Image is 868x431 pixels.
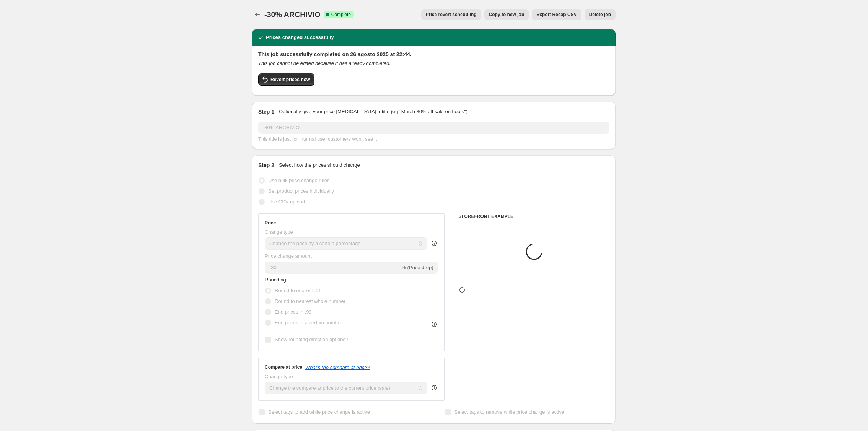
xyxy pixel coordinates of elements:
[265,253,312,259] span: Price change amount
[258,60,391,66] i: This job cannot be edited because it has already completed.
[454,409,565,415] span: Select tags to remove while price change is active
[268,409,370,415] span: Select tags to add while price change is active
[268,177,329,183] span: Use bulk price change rules
[258,73,314,86] button: Revert prices now
[275,298,345,304] span: Round to nearest whole number
[252,9,263,20] button: Price change jobs
[279,161,360,169] p: Select how the prices should change
[275,288,321,293] span: Round to nearest .01
[589,11,611,18] span: Delete job
[430,239,438,247] div: help
[270,76,310,83] span: Revert prices now
[265,364,302,370] h3: Compare at price
[484,9,529,20] button: Copy to new job
[585,9,616,20] button: Delete job
[279,108,467,115] p: Optionally give your price [MEDICAL_DATA] a title (eg "March 30% off sale on boots")
[458,213,609,220] h6: STOREFRONT EXAMPLE
[536,11,576,18] span: Export Recap CSV
[268,188,334,194] span: Set product prices individually
[489,11,524,18] span: Copy to new job
[258,161,276,169] h2: Step 2.
[265,277,286,283] span: Rounding
[305,364,370,370] button: What's the compare at price?
[258,108,276,115] h2: Step 1.
[275,320,342,325] span: End prices in a certain number
[265,262,400,274] input: -15
[331,11,351,18] span: Complete
[265,374,293,379] span: Change type
[275,337,348,342] span: Show rounding direction options?
[258,122,609,134] input: 30% off holiday sale
[268,199,305,205] span: Use CSV upload
[265,229,293,235] span: Change type
[265,220,276,226] h3: Price
[426,11,477,18] span: Price revert scheduling
[430,384,438,392] div: help
[532,9,581,20] button: Export Recap CSV
[264,10,321,19] span: -30% ARCHIVIO
[421,9,481,20] button: Price revert scheduling
[258,50,609,58] h2: This job successfully completed on 26 agosto 2025 at 22:44.
[275,309,312,315] span: End prices in .99
[266,34,334,41] h2: Prices changed successfully
[258,136,377,142] span: This title is just for internal use, customers won't see it
[401,265,433,270] span: % (Price drop)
